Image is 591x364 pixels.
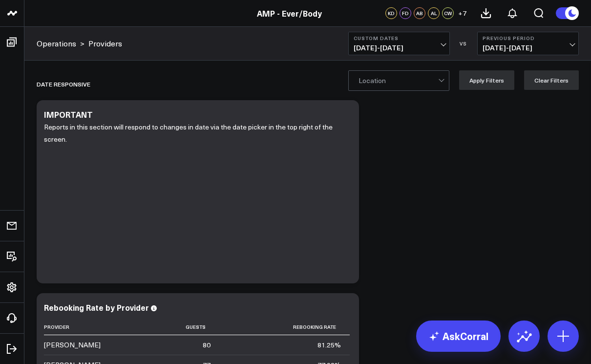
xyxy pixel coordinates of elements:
[44,121,352,274] div: Reports in this section will respond to changes in date via the date picker in the top right of t...
[385,7,397,19] div: KD
[37,38,76,49] a: Operations
[354,44,444,52] span: [DATE] - [DATE]
[44,319,142,335] th: Provider
[459,70,514,90] button: Apply Filters
[219,319,350,335] th: Rebooking Rate
[458,10,466,17] span: + 7
[428,7,440,19] div: AL
[483,44,573,52] span: [DATE] - [DATE]
[455,41,472,46] div: VS
[354,35,444,41] b: Custom Dates
[44,109,93,120] div: IMPORTANT
[442,7,454,19] div: CW
[257,8,322,19] a: AMP - Ever/Body
[203,340,211,350] div: 80
[477,32,579,55] button: Previous Period[DATE]-[DATE]
[142,319,219,335] th: Guests
[317,340,341,350] div: 81.25%
[37,73,90,95] div: Date Responsive
[524,70,579,90] button: Clear Filters
[44,302,149,313] div: Rebooking Rate by Provider
[456,7,468,19] button: +7
[414,7,425,19] div: AB
[400,7,411,19] div: FD
[483,35,573,41] b: Previous Period
[88,38,122,49] a: Providers
[348,32,450,55] button: Custom Dates[DATE]-[DATE]
[416,321,501,352] a: AskCorral
[44,340,101,350] div: [PERSON_NAME]
[37,38,84,49] div: >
